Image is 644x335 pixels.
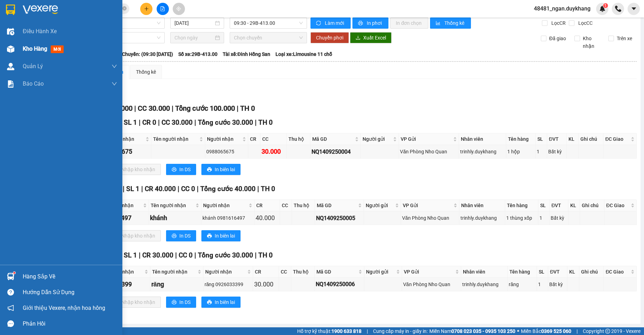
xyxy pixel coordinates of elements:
[179,166,191,173] span: In DS
[606,268,629,276] span: ĐC Giao
[122,6,127,12] span: close-circle
[108,164,161,175] button: downloadNhập kho nhận
[172,104,173,112] span: |
[223,50,270,58] span: Tài xế: Đinh Hồng San
[234,18,303,28] span: 09:30 - 29B-413.00
[579,266,604,278] th: Ghi chú
[179,298,191,306] span: In DS
[316,268,357,276] span: Mã GD
[151,202,194,209] span: Tên người nhận
[23,287,117,298] div: Hướng dẫn sử dụng
[158,118,160,126] span: |
[528,4,596,13] span: 48481_ngan.duykhang
[567,133,579,145] th: KL
[316,214,363,223] div: NQ1409250005
[194,118,196,126] span: |
[136,68,156,76] div: Thống kê
[312,147,359,156] div: NQ1409250004
[178,185,179,193] span: |
[262,147,285,156] div: 30.000
[257,185,259,193] span: |
[325,19,345,27] span: Làm mới
[331,328,362,334] strong: 1900 633 818
[363,135,392,143] span: Người gửi
[459,200,505,211] th: Nhân viên
[366,202,394,209] span: Người gửi
[201,164,241,175] button: printerIn biên lai
[367,327,368,335] span: |
[310,32,349,43] button: Chuyển phơi
[580,35,603,50] span: Kho nhận
[316,21,322,26] span: sync
[399,145,459,159] td: Văn Phòng Nho Quan
[352,17,388,29] button: printerIn phơi
[151,279,202,289] div: răng
[194,251,196,259] span: |
[316,280,363,289] div: NQ1409250006
[248,133,260,145] th: CR
[579,133,603,145] th: Ghi chú
[403,281,460,288] div: Văn Phòng Nho Quan
[122,50,173,58] span: Chuyến: (09:30 [DATE])
[517,330,519,333] span: ⚪️
[436,21,442,26] span: bar-chart
[546,35,569,42] span: Đã giao
[549,19,567,27] span: Lọc CR
[287,133,310,145] th: Thu hộ
[276,50,332,58] span: Loại xe: Limousine 11 chỗ
[404,268,454,276] span: VP Gửi
[606,202,629,209] span: ĐC Giao
[547,133,567,145] th: ĐVT
[207,233,212,239] span: printer
[521,327,571,335] span: Miền Bắc
[605,135,629,143] span: ĐC Giao
[178,50,217,58] span: Số xe: 29B-413.00
[507,148,535,155] div: 1 hộp
[460,214,504,222] div: trinhly.duykhang
[203,202,247,209] span: Người nhận
[549,281,566,288] div: Bất kỳ
[568,200,580,211] th: KL
[291,266,315,278] th: Thu hộ
[6,5,15,15] img: logo-vxr
[197,185,199,193] span: |
[139,251,141,259] span: |
[599,6,606,12] img: icon-new-feature
[150,213,200,223] div: khánh
[603,3,608,8] sup: 1
[140,3,152,15] button: plus
[459,133,506,145] th: Nhân viên
[605,329,610,334] span: copyright
[402,278,461,291] td: Văn Phòng Nho Quan
[142,118,156,126] span: CR 0
[139,118,141,126] span: |
[96,145,151,159] td: 0988065675
[96,278,150,291] td: 0926033399
[162,118,193,126] span: CC 30.000
[200,185,256,193] span: Tổng cước 40.000
[166,297,196,308] button: printerIn DS
[150,278,203,291] td: răng
[536,133,547,145] th: SL
[429,327,515,335] span: Miền Nam
[206,148,247,155] div: 0988065675
[157,3,169,15] button: file-add
[97,279,149,289] div: 0926033399
[201,230,241,241] button: printerIn biên lai
[575,19,594,27] span: Lọc CC
[577,327,578,335] span: |
[174,19,214,27] input: 14/09/2025
[462,281,506,288] div: trinhly.duykhang
[604,3,607,8] span: 1
[207,167,212,173] span: printer
[149,211,201,225] td: khánh
[258,251,273,259] span: TH 0
[628,3,640,15] button: caret-down
[261,185,275,193] span: TH 0
[430,17,471,29] button: bar-chartThống kê
[366,268,395,276] span: Người gửi
[174,34,214,42] input: Chọn ngày
[310,17,351,29] button: syncLàm mới
[615,6,621,12] img: phone-icon
[551,214,567,222] div: Bất kỳ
